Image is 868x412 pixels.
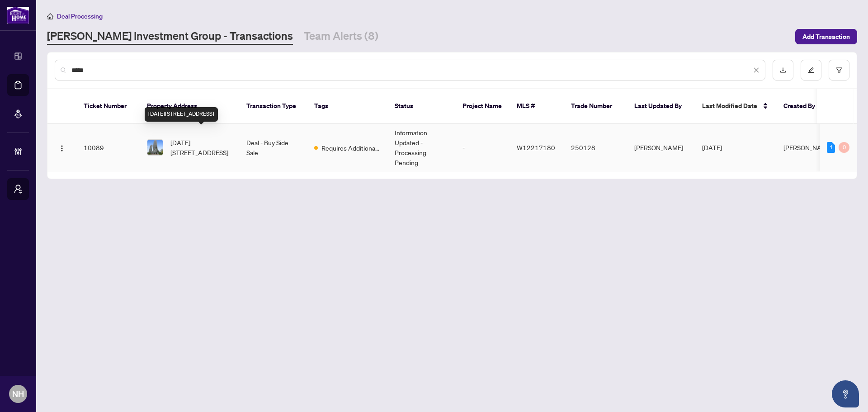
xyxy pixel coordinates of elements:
th: Project Name [455,89,509,124]
span: close [753,67,759,73]
span: Deal Processing [57,12,103,20]
td: Deal - Buy Side Sale [239,124,307,171]
td: [PERSON_NAME] [627,124,695,171]
th: Created By [776,89,830,124]
span: Last Modified Date [702,101,757,111]
a: [PERSON_NAME] Investment Group - Transactions [47,28,293,45]
div: 1 [827,142,835,153]
th: Property Address [140,89,239,124]
button: download [773,60,793,81]
div: [DATE][STREET_ADDRESS] [145,107,218,122]
td: 250128 [564,124,627,171]
td: - [455,124,509,171]
th: Ticket Number [76,89,140,124]
th: Last Updated By [627,89,695,124]
span: [DATE][STREET_ADDRESS] [170,137,232,157]
button: edit [801,60,821,81]
button: Add Transaction [795,29,857,44]
th: Last Modified Date [695,89,776,124]
span: Requires Additional Docs [321,143,380,153]
th: Trade Number [564,89,627,124]
span: W12217180 [517,143,555,152]
th: Status [387,89,455,124]
button: Logo [55,140,69,155]
img: Logo [58,145,66,152]
span: [PERSON_NAME] [783,143,832,152]
span: NH [12,388,24,400]
th: MLS # [509,89,564,124]
span: [DATE] [702,143,722,152]
th: Transaction Type [239,89,307,124]
img: logo [7,7,29,24]
span: download [780,67,786,73]
button: Open asap [832,380,859,407]
span: filter [836,67,842,73]
span: Add Transaction [802,29,850,44]
a: Team Alerts (8) [304,28,378,45]
span: home [47,13,53,19]
div: 0 [839,142,849,153]
span: user-switch [14,185,23,194]
td: Information Updated - Processing Pending [387,124,455,171]
button: filter [829,60,849,81]
td: 10089 [76,124,140,171]
img: thumbnail-img [147,140,163,155]
th: Tags [307,89,387,124]
span: edit [808,67,814,73]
